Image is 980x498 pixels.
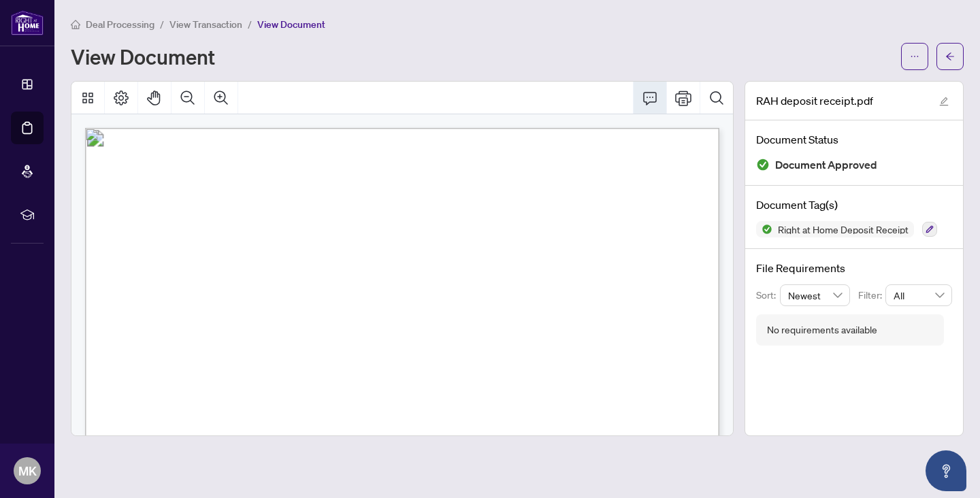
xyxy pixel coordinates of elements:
p: Filter: [858,288,885,303]
span: RAH deposit receipt.pdf [756,93,873,109]
h4: File Requirements [756,260,952,276]
span: Deal Processing [86,18,154,31]
button: Open asap [926,450,966,491]
img: Status Icon [756,221,772,237]
h1: View Document [71,46,215,67]
span: edit [939,97,949,106]
li: / [160,16,164,32]
span: Document Approved [775,156,877,174]
span: arrow-left [945,52,955,61]
span: MK [18,461,37,480]
span: ellipsis [910,52,919,61]
img: Document Status [756,158,770,171]
span: View Transaction [169,18,242,31]
p: Sort: [756,288,780,303]
span: home [71,20,80,29]
span: Newest [788,285,843,305]
div: No requirements available [767,322,877,337]
span: View Document [257,18,325,31]
img: logo [11,10,44,35]
h4: Document Tag(s) [756,197,952,213]
span: All [894,285,944,305]
li: / [248,16,252,32]
h4: Document Status [756,131,952,148]
span: Right at Home Deposit Receipt [772,225,914,234]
